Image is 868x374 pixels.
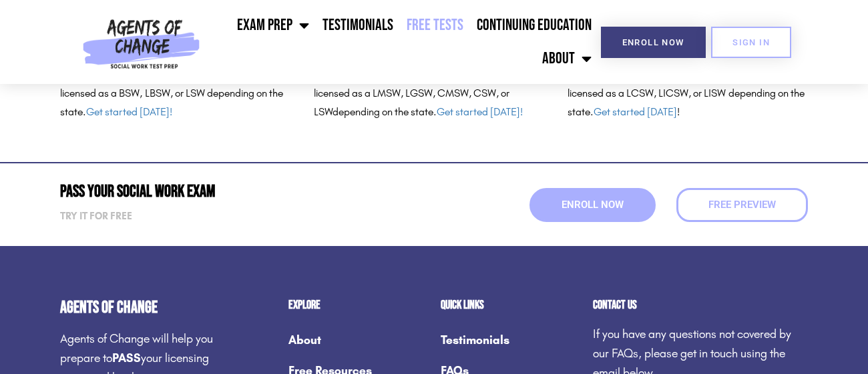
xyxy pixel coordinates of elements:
[60,183,427,200] h2: Pass Your Social Work Exam
[708,200,776,210] span: Free Preview
[60,299,222,316] h4: Agents of Change
[60,210,132,222] strong: Try it for free
[601,27,706,58] a: Enroll Now
[288,325,427,355] a: About
[333,105,523,118] span: depending on the state.
[732,38,770,47] span: SIGN IN
[441,299,580,311] h2: Quick Links
[112,351,141,365] strong: PASS
[470,9,598,42] a: Continuing Education
[562,200,624,210] span: Enroll Now
[206,9,599,75] nav: Menu
[230,9,316,42] a: Exam Prep
[437,105,523,118] a: Get started [DATE]!
[86,105,172,118] a: Get started [DATE]!
[676,188,808,222] a: Free Preview
[288,299,427,311] h2: Explore
[535,42,598,75] a: About
[622,38,684,47] span: Enroll Now
[316,9,400,42] a: Testimonials
[590,105,680,118] span: . !
[529,188,656,222] a: Enroll Now
[593,299,808,311] h2: Contact us
[400,9,470,42] a: Free Tests
[441,325,580,355] a: Testimonials
[594,105,677,118] a: Get started [DATE]
[711,27,791,58] a: SIGN IN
